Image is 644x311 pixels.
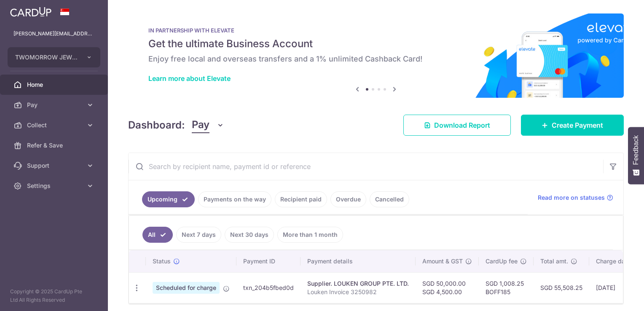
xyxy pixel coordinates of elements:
[153,257,171,265] span: Status
[148,37,604,51] h5: Get the ultimate Business Account
[479,272,534,303] td: SGD 1,008.25 BOFF185
[422,257,463,265] span: Amount & GST
[236,250,301,272] th: Payment ID
[277,227,343,243] a: More than 1 month
[330,191,366,207] a: Overdue
[148,27,604,34] p: IN PARTNERSHIP WITH ELEVATE
[416,272,479,303] td: SGD 50,000.00 SGD 4,500.00
[370,191,409,207] a: Cancelled
[486,257,518,265] span: CardUp fee
[142,227,173,243] a: All
[27,161,83,170] span: Support
[434,120,490,130] span: Download Report
[301,250,416,272] th: Payment details
[540,257,568,265] span: Total amt.
[27,121,83,129] span: Collect
[192,117,224,133] button: Pay
[534,272,589,303] td: SGD 55,508.25
[148,54,604,64] h6: Enjoy free local and overseas transfers and a 1% unlimited Cashback Card!
[521,115,624,136] a: Create Payment
[628,127,644,184] button: Feedback - Show survey
[307,279,409,288] div: Supplier. LOUKEN GROUP PTE. LTD.
[192,117,209,133] span: Pay
[198,191,271,207] a: Payments on the way
[148,74,231,83] a: Learn more about Elevate
[225,227,274,243] a: Next 30 days
[307,288,409,296] p: Louken Invoice 3250982
[27,141,83,150] span: Refer & Save
[8,47,100,67] button: TWOMORROW JEWELLERY PTE. LTD.
[538,193,613,202] a: Read more on statuses
[128,118,185,133] h4: Dashboard:
[538,193,605,202] span: Read more on statuses
[129,153,603,180] input: Search by recipient name, payment id or reference
[236,272,301,303] td: txn_204b5fbed0d
[10,7,51,17] img: CardUp
[632,135,640,165] span: Feedback
[27,80,83,89] span: Home
[153,282,220,294] span: Scheduled for charge
[275,191,327,207] a: Recipient paid
[13,29,94,38] p: [PERSON_NAME][EMAIL_ADDRESS][DOMAIN_NAME]
[27,182,83,190] span: Settings
[176,227,221,243] a: Next 7 days
[552,120,603,130] span: Create Payment
[403,115,511,136] a: Download Report
[15,53,78,62] span: TWOMORROW JEWELLERY PTE. LTD.
[27,101,83,109] span: Pay
[142,191,195,207] a: Upcoming
[128,13,624,98] img: Renovation banner
[596,257,631,265] span: Charge date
